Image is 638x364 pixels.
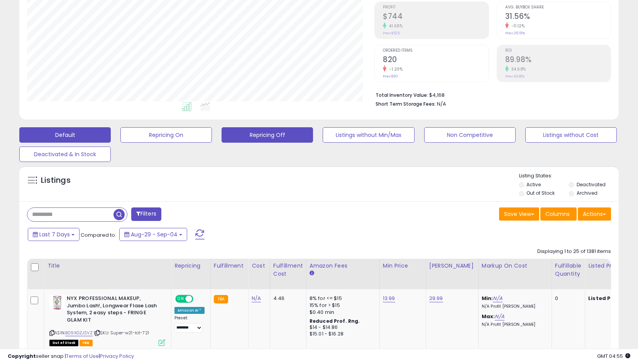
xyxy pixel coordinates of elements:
[80,340,93,346] span: FBA
[8,353,134,360] div: seller snap | |
[383,5,488,10] span: Profit
[131,207,161,221] button: Filters
[19,127,111,143] button: Default
[49,295,65,310] img: 51Ty7gCiOAL._SL40_.jpg
[588,295,623,302] b: Listed Price:
[597,352,630,360] span: 2025-09-12 04:55 GMT
[555,295,579,302] div: 0
[120,127,212,143] button: Repricing On
[94,330,149,336] span: | SKU: Super-w21-kit-721
[525,127,617,143] button: Listings without Cost
[526,181,541,188] label: Active
[310,262,376,270] div: Amazon Fees
[482,295,493,302] b: Min:
[383,12,488,22] h2: $744
[310,295,374,302] div: 8% for <= $15
[100,352,134,360] a: Privacy Policy
[424,127,516,143] button: Non Competitive
[66,352,99,360] a: Terms of Use
[81,231,116,239] span: Compared to:
[555,262,582,278] div: Fulfillable Quantity
[537,248,611,255] div: Displaying 1 to 25 of 1381 items
[310,331,374,337] div: $15.01 - $16.28
[310,309,374,316] div: $0.40 min
[383,49,488,53] span: Ordered Items
[519,172,619,180] p: Listing States:
[273,262,303,278] div: Fulfillment Cost
[222,127,313,143] button: Repricing Off
[505,31,525,35] small: Prev: 35.51%
[505,74,525,79] small: Prev: 66.81%
[478,259,552,289] th: The percentage added to the cost of goods (COGS) that forms the calculator for Min & Max prices.
[252,262,267,270] div: Cost
[505,5,611,10] span: Avg. Buybox Share
[383,74,398,79] small: Prev: 830
[495,313,504,320] a: N/A
[505,49,611,53] span: ROI
[131,231,178,238] span: Aug-29 - Sep-04
[310,318,360,324] b: Reduced Prof. Rng.
[176,296,186,302] span: ON
[383,262,423,270] div: Min Price
[383,55,488,66] h2: 820
[482,313,495,320] b: Max:
[429,262,475,270] div: [PERSON_NAME]
[545,210,570,218] span: Columns
[67,295,161,325] b: NYX PROFESSIONAL MAKEUP, Jumbo Lash!, Longwear Flase Lash System, 2 easy steps - FRINGE GLAM KIT
[119,228,187,241] button: Aug-29 - Sep-04
[174,307,205,314] div: Amazon AI *
[376,90,605,99] li: $4,168
[482,304,546,309] p: N/A Profit [PERSON_NAME]
[499,207,539,221] button: Save View
[174,262,207,270] div: Repricing
[509,66,526,72] small: 34.68%
[174,315,205,333] div: Preset:
[526,190,555,196] label: Out of Stock
[65,330,93,336] a: B09XGZJSVZ
[310,324,374,331] div: $14 - $14.86
[482,262,548,270] div: Markup on Cost
[376,92,428,98] b: Total Inventory Value:
[192,296,205,302] span: OFF
[28,228,80,241] button: Last 7 Days
[252,295,261,302] a: N/A
[39,231,70,238] span: Last 7 Days
[49,340,78,346] span: All listings that are currently out of stock and unavailable for purchase on Amazon
[273,295,300,302] div: 4.46
[383,295,395,302] a: 13.99
[577,190,597,196] label: Archived
[310,302,374,309] div: 15% for > $15
[386,66,403,72] small: -1.20%
[41,175,71,186] h5: Listings
[376,101,436,107] b: Short Term Storage Fees:
[214,295,228,303] small: FBA
[578,207,611,221] button: Actions
[482,322,546,327] p: N/A Profit [PERSON_NAME]
[214,262,245,270] div: Fulfillment
[577,181,606,188] label: Deactivated
[8,352,36,360] strong: Copyright
[505,55,611,66] h2: 89.98%
[437,100,446,108] span: N/A
[383,31,400,35] small: Prev: $525
[493,295,502,302] a: N/A
[505,12,611,22] h2: 31.56%
[509,23,525,29] small: -11.12%
[47,262,168,270] div: Title
[429,295,443,302] a: 29.99
[540,207,577,221] button: Columns
[386,23,403,29] small: 41.68%
[323,127,414,143] button: Listings without Min/Max
[310,270,314,277] small: Amazon Fees.
[19,147,111,162] button: Deactivated & In Stock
